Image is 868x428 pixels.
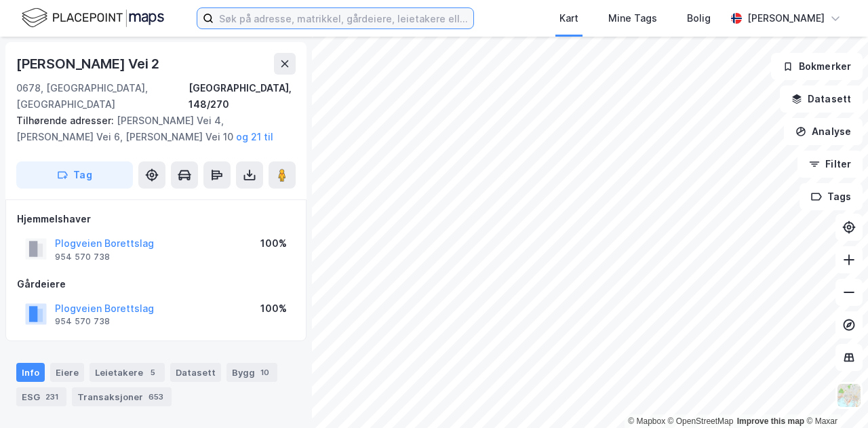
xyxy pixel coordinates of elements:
[189,80,296,113] div: [GEOGRAPHIC_DATA], 148/270
[559,10,578,26] div: Kart
[214,8,473,28] input: Søk på adresse, matrikkel, gårdeiere, leietakere eller personer
[16,113,285,145] div: [PERSON_NAME] Vei 4, [PERSON_NAME] Vei 6, [PERSON_NAME] Vei 10
[17,211,295,227] div: Hjemmelshaver
[780,85,863,113] button: Datasett
[22,6,164,30] img: logo.f888ab2527a4732fd821a326f86c7f29.svg
[55,252,110,262] div: 954 570 738
[687,10,711,26] div: Bolig
[50,363,84,382] div: Eiere
[55,316,110,327] div: 954 570 738
[146,366,159,379] div: 5
[72,387,172,406] div: Transaksjoner
[226,363,277,382] div: Bygg
[170,363,221,382] div: Datasett
[16,363,45,382] div: Info
[797,151,863,178] button: Filter
[747,10,825,26] div: [PERSON_NAME]
[771,53,863,80] button: Bokmerker
[90,363,165,382] div: Leietakere
[16,53,162,75] div: [PERSON_NAME] Vei 2
[260,235,287,252] div: 100%
[146,390,166,404] div: 653
[628,416,665,426] a: Mapbox
[800,363,868,428] iframe: Chat Widget
[16,80,189,113] div: 0678, [GEOGRAPHIC_DATA], [GEOGRAPHIC_DATA]
[800,183,863,210] button: Tags
[258,366,272,379] div: 10
[16,161,133,189] button: Tag
[260,300,287,317] div: 100%
[784,118,863,145] button: Analyse
[668,416,734,426] a: OpenStreetMap
[43,390,61,404] div: 231
[16,115,117,126] span: Tilhørende adresser:
[16,387,66,406] div: ESG
[17,276,295,292] div: Gårdeiere
[608,10,657,26] div: Mine Tags
[737,416,804,426] a: Improve this map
